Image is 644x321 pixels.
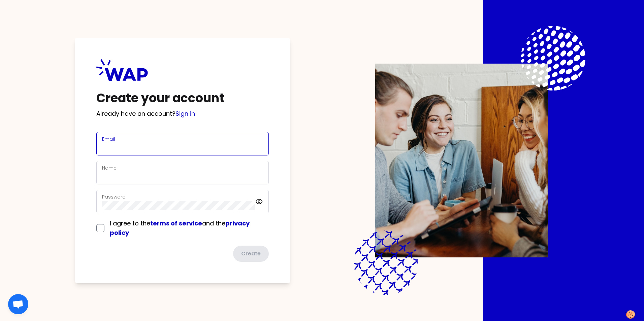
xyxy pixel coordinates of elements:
a: Sign in [175,109,195,118]
a: Open chat [8,294,28,314]
p: Already have an account? [96,109,269,118]
label: Email [102,136,115,142]
button: Create [233,246,269,262]
h1: Create your account [96,92,269,105]
label: Name [102,165,117,171]
label: Password [102,193,126,200]
a: terms of service [150,219,202,227]
span: I agree to the and the [110,219,250,237]
img: Description [375,64,548,257]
